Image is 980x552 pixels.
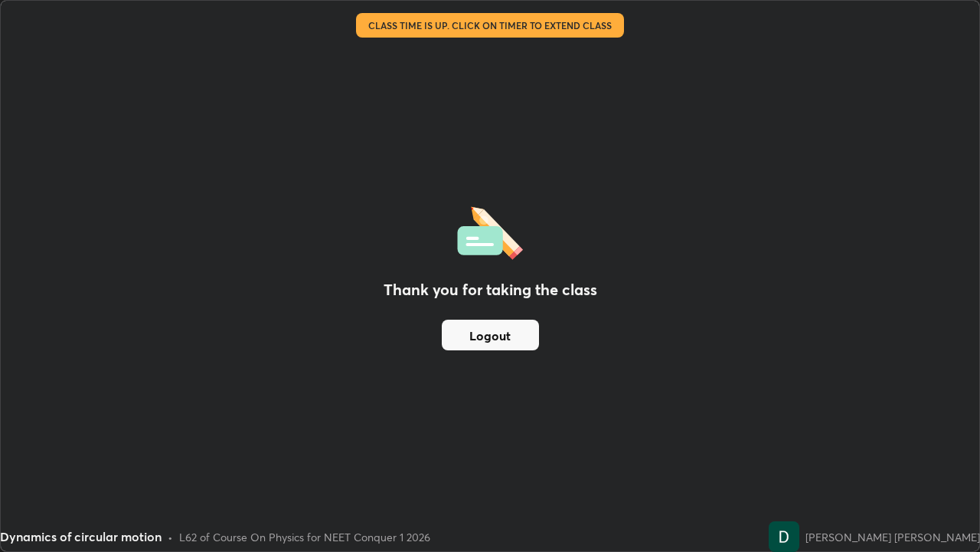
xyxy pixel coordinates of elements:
[179,529,430,545] div: L62 of Course On Physics for NEET Conquer 1 2026
[384,278,597,301] h2: Thank you for taking the class
[805,529,980,545] div: [PERSON_NAME] [PERSON_NAME]
[769,521,799,552] img: f073bd56f9384c8bb425639622a869c1.jpg
[442,320,539,350] button: Logout
[457,202,523,260] img: offlineFeedback.1438e8b3.svg
[168,529,173,545] div: •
